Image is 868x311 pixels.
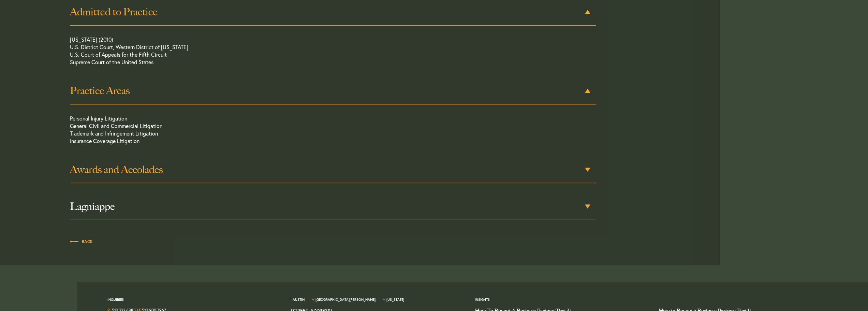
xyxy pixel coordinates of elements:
[293,297,305,302] a: Austin
[70,85,596,97] h3: Practice Areas
[70,6,596,18] h3: Admitted to Practice
[70,240,93,244] span: Back
[70,200,596,213] h3: Lagniappe
[315,297,376,302] a: [GEOGRAPHIC_DATA][PERSON_NAME]
[70,36,543,69] p: [US_STATE] (2010) U.S. District Court, Western District of [US_STATE] U.S. Court of Appeals for t...
[70,164,596,176] h3: Awards and Accolades
[70,115,543,148] p: Personal Injury Litigation General Civil and Commercial Litigation Trademark and Infringement Lit...
[386,297,404,302] a: [US_STATE]
[475,297,490,302] a: Insights
[107,297,124,307] span: Inquiries
[70,237,93,245] a: Back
